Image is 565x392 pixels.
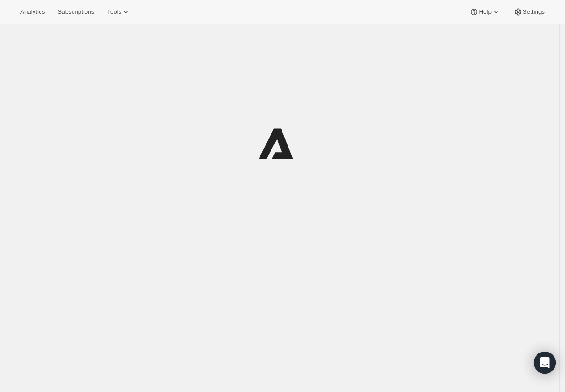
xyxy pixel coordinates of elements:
button: Settings [508,6,550,18]
div: Open Intercom Messenger [534,352,556,374]
button: Tools [102,6,136,18]
span: Help [479,8,491,16]
button: Help [464,6,506,18]
button: Subscriptions [52,6,100,18]
span: Settings [523,8,545,16]
span: Tools [107,8,121,16]
button: Analytics [15,6,50,18]
span: Subscriptions [57,8,94,16]
span: Analytics [20,8,45,16]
